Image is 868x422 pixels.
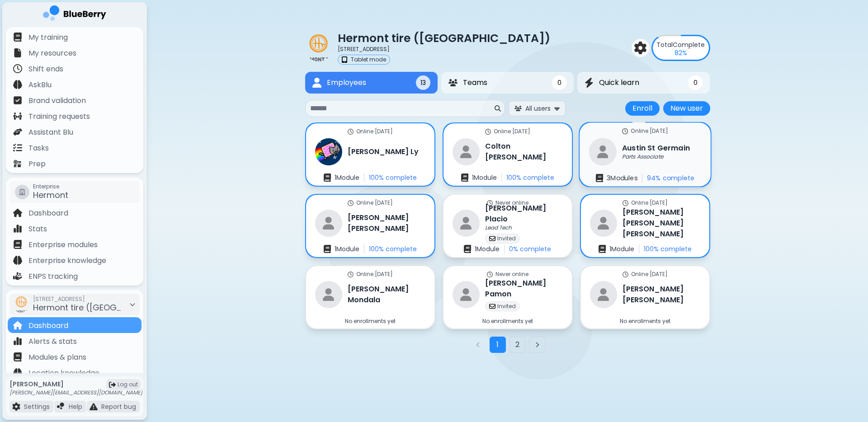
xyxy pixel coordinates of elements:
h3: [PERSON_NAME] [PERSON_NAME] [623,284,700,305]
p: Invited [497,235,516,242]
h3: [PERSON_NAME] Mondala [348,284,425,305]
p: Hermont tire ([GEOGRAPHIC_DATA]) [338,31,550,46]
h3: [PERSON_NAME] Placio [485,203,563,225]
p: Online [DATE] [356,128,393,135]
img: enrollments [324,173,331,182]
p: 100 % complete [506,173,554,182]
img: file icon [13,240,22,249]
span: 0 [557,79,561,87]
p: 1 Module [475,245,500,253]
img: company logo [43,5,106,24]
h3: [PERSON_NAME] [PERSON_NAME] [348,212,425,234]
span: Log out [118,381,138,388]
img: online status [487,272,493,277]
button: Previous page [470,337,486,353]
p: Tablet mode [351,56,386,63]
img: online status [348,200,354,206]
img: logout [109,381,116,388]
p: 100 % complete [369,245,417,253]
img: restaurant [453,138,480,165]
p: Online [DATE] [494,128,530,135]
button: TeamsTeams0 [441,72,574,94]
img: file icon [13,80,22,89]
img: file icon [57,403,65,411]
img: file icon [13,368,22,377]
span: Quick learn [599,77,639,88]
img: online status [622,128,628,134]
img: file icon [13,33,22,42]
a: tabletTablet mode [338,55,550,65]
a: online statusOnline [DATE]restaurant[PERSON_NAME] [PERSON_NAME]No enrollments yet [580,265,710,329]
p: Never online [495,271,528,278]
a: online statusNever onlinerestaurant[PERSON_NAME] PlacioLead TechinvitedInvitedenrollments1Module0... [443,194,573,258]
p: Online [DATE] [356,271,393,278]
img: restaurant [590,281,617,308]
p: Enterprise knowledge [28,255,106,266]
img: file icon [13,272,22,281]
img: profile image [315,138,342,165]
img: Quick learn [585,78,594,88]
p: 94 % complete [647,174,694,182]
img: restaurant [453,281,480,308]
p: Help [69,403,82,411]
p: No enrollments yet [620,318,670,325]
p: Location knowledge [28,368,99,379]
p: [PERSON_NAME] [9,380,142,388]
button: Go to page 1 [490,337,506,353]
p: Never online [495,199,528,206]
button: New user [663,101,710,116]
p: [PERSON_NAME][EMAIL_ADDRESS][DOMAIN_NAME] [9,389,142,396]
img: enrollments [464,245,471,253]
p: Prep [28,159,46,169]
button: Enroll [625,101,660,116]
p: Assistant Blu [28,127,73,138]
p: 100 % complete [369,173,417,182]
img: online status [348,129,354,135]
img: file icon [13,159,22,168]
p: 1 Module [472,173,497,182]
a: online statusOnline [DATE]restaurant[PERSON_NAME] [PERSON_NAME]enrollments1Module100% complete [305,194,435,258]
span: Employees [327,77,366,88]
p: Invited [497,303,516,310]
img: file icon [13,337,22,346]
img: file icon [13,96,22,105]
h3: [PERSON_NAME] [PERSON_NAME] [PERSON_NAME] [623,207,700,239]
img: file icon [13,224,22,233]
img: online status [487,200,493,206]
p: Online [DATE] [356,199,393,206]
p: 1 Module [335,245,359,253]
p: Stats [28,224,47,234]
img: company thumbnail [305,34,332,61]
p: Dashboard [28,208,68,219]
img: file icon [13,143,22,152]
h3: Colton [PERSON_NAME] [485,141,563,163]
p: Alerts & stats [28,336,77,347]
img: restaurant [315,281,342,308]
a: online statusOnline [DATE]profile image[PERSON_NAME] Lyenrollments1Module100% complete [305,122,435,187]
a: online statusOnline [DATE]restaurantAustin St GermainParts Associateenrollments3Modules94% complete [579,122,712,188]
p: No enrollments yet [482,318,533,325]
p: Enterprise modules [28,239,98,250]
button: All users [509,101,566,116]
img: company thumbnail [13,296,29,313]
p: [STREET_ADDRESS] [338,46,390,53]
p: Online [DATE] [631,271,668,278]
span: [STREET_ADDRESS] [33,295,123,303]
img: online status [623,200,628,206]
img: file icon [13,352,22,361]
p: 3 Module s [607,174,637,182]
img: restaurant [315,210,342,237]
p: AskBlu [28,80,52,90]
img: expand [554,104,560,113]
span: 0 [693,79,698,87]
p: Tasks [28,143,49,154]
p: Online [DATE] [631,127,668,135]
p: Lead Tech [485,224,512,231]
img: file icon [13,321,22,330]
p: Online [DATE] [631,199,668,206]
p: ENPS tracking [28,271,78,282]
p: Training requests [28,111,90,122]
a: online statusOnline [DATE]restaurantColton [PERSON_NAME]enrollments1Module100% complete [443,122,573,187]
img: file icon [13,48,22,57]
p: 82 % [675,49,687,57]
